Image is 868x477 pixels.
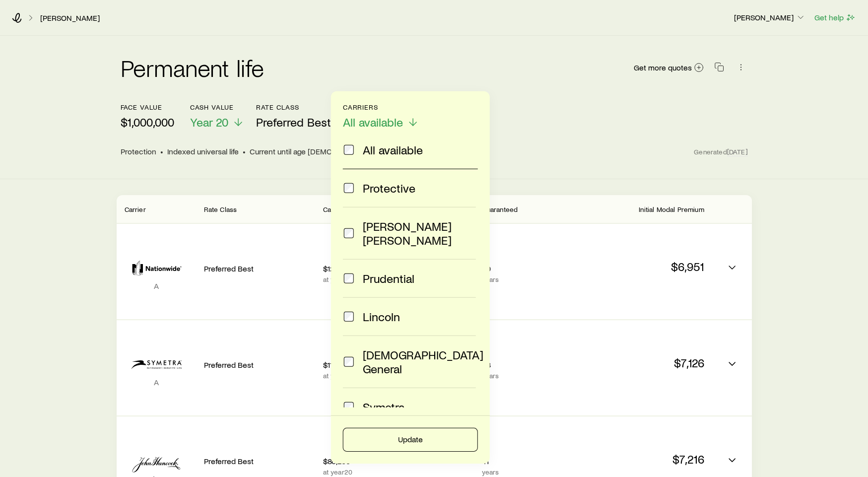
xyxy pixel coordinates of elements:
[814,12,856,23] button: Get help
[482,372,633,380] p: years
[482,456,633,466] p: 41
[256,103,331,130] button: Rate ClassPreferred Best
[125,281,188,291] p: A
[256,115,331,129] span: Preferred Best
[121,146,156,156] span: Protection
[204,360,307,370] p: Preferred Best
[190,103,244,111] p: Cash Value
[40,13,100,23] a: [PERSON_NAME]
[694,147,747,156] span: Generated
[639,205,704,213] p: Initial Modal Premium
[167,146,239,156] span: Indexed universal life
[243,146,246,156] span: •
[727,147,748,156] span: [DATE]
[633,260,704,273] p: $6,951
[734,12,806,24] button: [PERSON_NAME]
[121,103,174,111] p: face value
[634,64,692,71] span: Get more quotes
[343,103,419,130] button: CarriersAll available
[343,103,419,111] p: Carriers
[121,56,265,79] h2: Permanent life
[190,103,244,130] button: Cash ValueYear 20
[482,264,633,273] p: 20
[633,62,704,73] a: Get more quotes
[125,205,146,213] p: Carrier
[323,372,474,380] p: at year 20
[633,356,704,370] p: $7,126
[256,103,331,111] p: Rate Class
[323,468,474,476] p: at year 20
[323,275,474,283] p: at year 20
[323,264,474,273] p: $125,850
[323,456,474,466] p: $86,250
[121,115,174,129] p: $1,000,000
[204,264,307,273] p: Preferred Best
[734,12,805,22] p: [PERSON_NAME]
[482,205,518,213] p: Guaranteed
[633,452,704,466] p: $7,216
[482,275,633,283] p: years
[125,377,188,387] p: A
[482,468,633,476] p: years
[482,360,633,370] p: 43
[190,115,228,129] span: Year 20
[323,360,474,370] p: $118,675
[204,205,237,213] p: Rate Class
[204,456,307,466] p: Preferred Best
[250,146,389,156] span: Current until age [DEMOGRAPHIC_DATA]
[343,115,403,129] span: All available
[160,146,163,156] span: •
[323,205,357,213] p: Cash Value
